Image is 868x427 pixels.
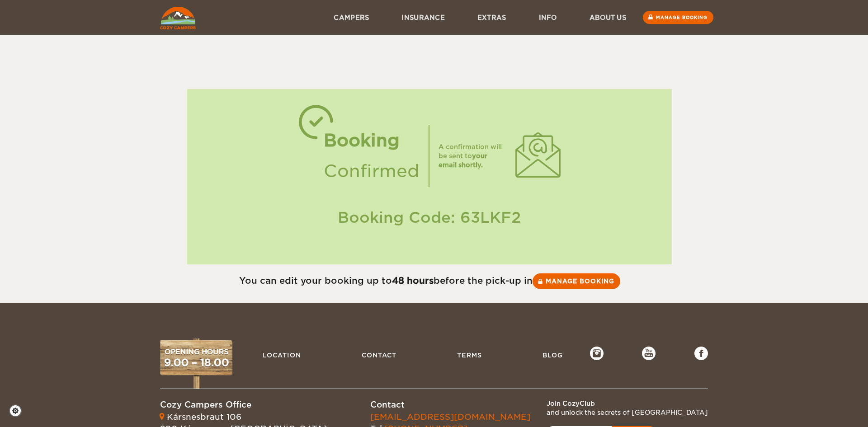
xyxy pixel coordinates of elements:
a: Location [258,347,306,364]
a: Manage booking [533,273,620,289]
a: Cookie settings [9,404,28,417]
div: Join CozyClub [547,399,708,408]
div: Booking [324,125,420,156]
a: Blog [538,347,567,364]
div: A confirmation will be sent to [439,142,506,169]
a: Contact [357,347,401,364]
strong: 48 hours [392,275,434,286]
div: Booking Code: 63LKF2 [196,207,663,228]
img: Cozy Campers [160,7,196,29]
a: Terms [453,347,486,364]
div: Confirmed [324,156,420,187]
div: You can edit your booking up to before the pick-up in [160,273,699,289]
a: Manage booking [643,11,713,24]
div: Cozy Campers Office [160,399,327,411]
div: and unlock the secrets of [GEOGRAPHIC_DATA] [547,408,708,417]
a: [EMAIL_ADDRESS][DOMAIN_NAME] [370,412,530,422]
div: Contact [370,399,530,411]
